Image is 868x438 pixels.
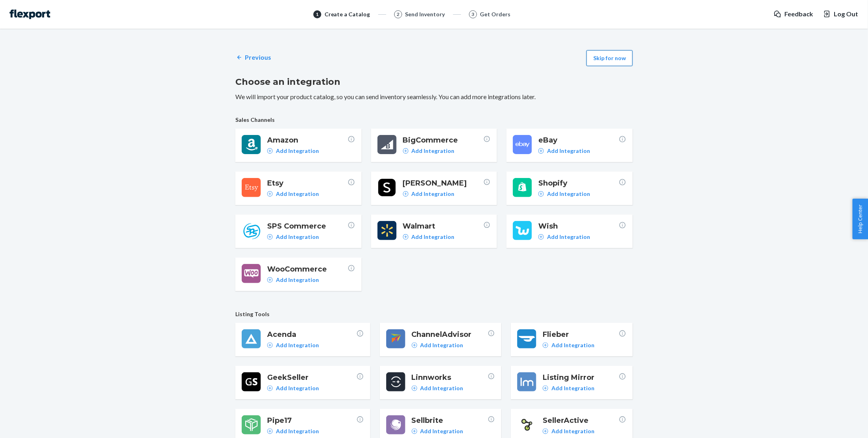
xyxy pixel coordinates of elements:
[403,233,455,241] a: Add Integration
[267,341,319,349] a: Add Integration
[235,310,633,318] span: Listing Tools
[267,427,319,435] a: Add Integration
[276,190,319,198] p: Add Integration
[403,135,483,145] span: BigCommerce
[551,341,594,349] p: Add Integration
[267,233,319,241] a: Add Integration
[547,147,590,155] p: Add Integration
[267,221,348,231] span: SPS Commerce
[547,233,590,241] p: Add Integration
[538,147,590,155] a: Add Integration
[403,147,455,155] a: Add Integration
[276,384,319,392] p: Add Integration
[403,221,483,231] span: Walmart
[412,147,455,155] p: Add Integration
[412,427,463,435] a: Add Integration
[235,92,633,102] p: We will import your product catalog, so you can send inventory seamlessly. You can add more integ...
[412,372,488,383] span: Linnworks
[412,190,455,198] p: Add Integration
[543,372,619,383] span: Listing Mirror
[235,76,633,88] h2: Choose an integration
[403,178,483,188] span: [PERSON_NAME]
[267,372,356,383] span: GeekSeller
[267,329,356,340] span: Acenda
[412,329,488,340] span: ChannelAdvisor
[852,199,868,239] button: Help Center
[397,11,399,18] span: 2
[823,10,858,19] button: Log Out
[538,221,619,231] span: Wish
[547,190,590,198] p: Add Integration
[420,384,463,392] p: Add Integration
[538,190,590,198] a: Add Integration
[267,276,319,284] a: Add Integration
[276,427,319,435] p: Add Integration
[480,10,511,18] div: Get Orders
[551,384,594,392] p: Add Integration
[586,50,633,66] button: Skip for now
[276,276,319,284] p: Add Integration
[551,427,594,435] p: Add Integration
[267,264,348,274] span: WooCommerce
[538,233,590,241] a: Add Integration
[276,233,319,241] p: Add Integration
[235,53,271,62] a: Previous
[276,341,319,349] p: Add Integration
[543,329,619,340] span: Flieber
[412,233,455,241] p: Add Integration
[543,341,594,349] a: Add Integration
[405,10,445,18] div: Send Inventory
[267,415,356,426] span: Pipe17
[316,11,319,18] span: 1
[420,341,463,349] p: Add Integration
[403,190,455,198] a: Add Integration
[543,427,594,435] a: Add Integration
[543,415,619,426] span: SellerActive
[471,11,474,18] span: 3
[412,384,463,392] a: Add Integration
[774,10,813,19] a: Feedback
[543,384,594,392] a: Add Integration
[267,178,348,188] span: Etsy
[538,178,619,188] span: Shopify
[538,135,619,145] span: eBay
[267,135,348,145] span: Amazon
[10,10,50,19] img: Flexport logo
[785,10,813,19] span: Feedback
[325,10,370,18] div: Create a Catalog
[235,116,633,124] span: Sales Channels
[267,147,319,155] a: Add Integration
[267,190,319,198] a: Add Integration
[412,415,488,426] span: Sellbrite
[420,427,463,435] p: Add Integration
[245,53,271,62] p: Previous
[276,147,319,155] p: Add Integration
[267,384,319,392] a: Add Integration
[412,341,463,349] a: Add Integration
[834,10,858,19] span: Log Out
